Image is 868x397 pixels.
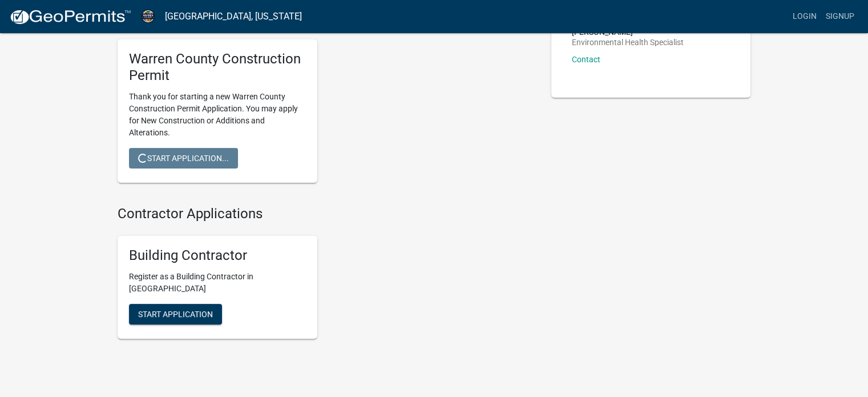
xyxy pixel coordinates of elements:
wm-workflow-list-section: Contractor Applications [118,206,534,348]
p: Register as a Building Contractor in [GEOGRAPHIC_DATA] [129,271,306,295]
img: Warren County, Iowa [140,9,156,24]
p: [PERSON_NAME] [572,28,684,36]
button: Start Application... [129,148,238,169]
a: Contact [572,55,600,64]
a: [GEOGRAPHIC_DATA], [US_STATE] [165,7,302,26]
p: Environmental Health Specialist [572,38,684,46]
span: Start Application [138,309,213,318]
h5: Building Contractor [129,247,306,264]
h5: Warren County Construction Permit [129,51,306,84]
p: Thank you for starting a new Warren County Construction Permit Application. You may apply for New... [129,91,306,139]
a: Login [788,6,821,27]
button: Start Application [129,304,222,324]
h4: Contractor Applications [118,206,534,222]
span: Start Application... [138,153,229,162]
a: Signup [821,6,859,27]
